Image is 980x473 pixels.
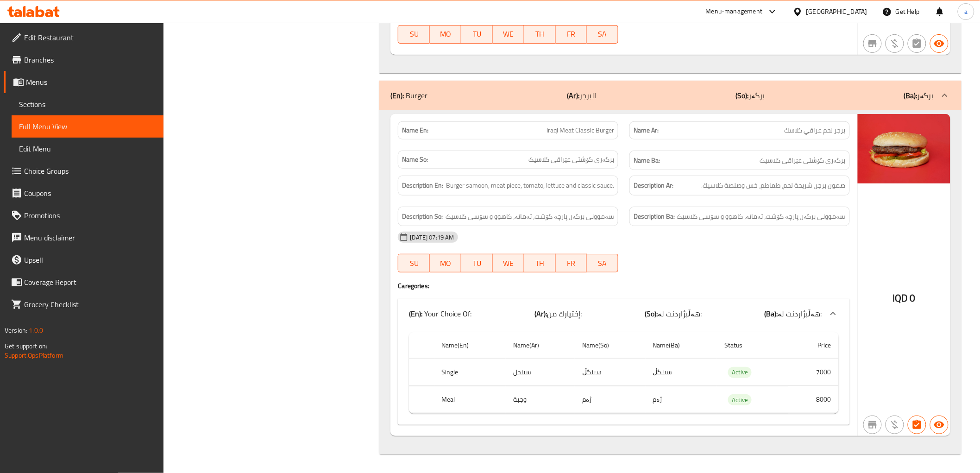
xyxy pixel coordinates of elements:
span: 1.0.0 [29,324,43,336]
strong: Name En: [402,126,428,135]
td: 8000 [788,386,839,413]
span: Menus [26,76,156,88]
strong: Description En: [402,180,443,191]
a: Menus [4,71,163,93]
span: Burger samoon, meat piece, tomato, lettuce and classic sauce. [446,180,614,191]
td: سينجل [506,359,575,386]
th: Status [717,332,788,359]
a: Grocery Checklist [4,293,163,315]
div: (En): Your Choice Of:(Ar):إختيارك من:(So):هەڵبژاردنت لە:(Ba):هەڵبژاردنت لە: [398,299,849,328]
a: Support.OpsPlatform [5,349,63,361]
a: Sections [12,93,163,115]
button: TH [524,25,556,44]
b: (Ba): [765,307,778,321]
span: Grocery Checklist [24,299,156,310]
th: Single [434,359,506,386]
span: إختيارك من: [547,307,582,321]
p: برگەر [735,90,765,101]
span: Choice Groups [24,165,156,177]
span: Active [728,395,752,405]
th: Name(So) [575,332,646,359]
b: (So): [645,307,658,321]
a: Edit Restaurant [4,26,163,49]
span: SU [402,257,426,270]
button: Not branch specific item [863,416,882,434]
p: Your Choice Of: [409,308,471,319]
td: وجبة [506,386,575,413]
a: Edit Menu [12,138,163,160]
span: برجر لحم عراقي كلاسك [785,126,846,135]
a: Promotions [4,204,163,227]
a: Coverage Report [4,271,163,293]
span: Sections [19,99,156,110]
div: Menu-management [706,6,763,17]
span: Edit Restaurant [24,32,156,43]
span: Coupons [24,188,156,199]
a: Coupons [4,182,163,204]
span: TH [528,27,552,41]
button: FR [556,254,587,272]
th: Name(En) [434,332,506,359]
span: WE [496,27,521,41]
span: IQD [892,289,908,307]
span: TH [528,257,552,270]
a: Branches [4,49,163,71]
div: (En): Burger(Ar):البرجر(So):برگەر(Ba):برگەر [379,81,961,110]
span: Branches [24,54,156,65]
span: Promotions [24,210,156,221]
button: SA [587,254,618,272]
span: Iraqi Meat Classic Burger [547,126,614,135]
span: سەموونی برگەر، پارچە گۆشت، تەماتە، کاهوو و سۆسی کلاسیک [446,211,614,222]
strong: Description So: [402,211,443,222]
span: برگەری گۆشتی عێراقی کلاسیک [528,155,614,164]
strong: Name So: [402,155,428,164]
span: MO [433,257,458,270]
button: FR [556,25,587,44]
span: SA [591,257,615,270]
span: سەموونی برگەر، پارچە گۆشت، تەماتە، کاهوو و سۆسی کلاسیک [677,211,846,222]
p: البرجر [567,90,596,101]
h4: Caregories: [398,281,849,290]
a: Upsell [4,249,163,271]
span: برگەری گۆشتی عێراقی کلاسیک [760,155,846,166]
span: FR [559,257,584,270]
button: Not branch specific item [863,34,882,53]
span: a [964,6,967,17]
span: Coverage Report [24,277,156,288]
span: صمون برجر، شريحة لحم، طماطم، خس وصلصة كلاسيك. [702,180,846,191]
th: Price [788,332,839,359]
th: Name(Ba) [646,332,717,359]
span: Get support on: [5,340,47,352]
b: (Ar): [534,307,547,321]
span: هەڵبژاردنت لە: [778,307,822,321]
p: Burger [390,90,427,101]
b: (Ba): [904,88,917,102]
button: SU [398,25,430,44]
span: هەڵبژاردنت لە: [658,307,702,321]
td: سینگڵ [575,359,646,386]
td: سینگڵ [646,359,717,386]
b: (Ar): [567,88,579,102]
p: برگەر [904,90,934,101]
th: Meal [434,386,506,413]
button: WE [493,25,524,44]
button: SU [398,254,430,272]
span: [DATE] 07:19 AM [406,233,458,242]
span: Full Menu View [19,121,156,132]
strong: Description Ba: [634,211,675,222]
strong: Name Ba: [634,155,660,166]
button: WE [493,254,524,272]
span: FR [559,27,584,41]
a: Choice Groups [4,160,163,182]
span: Active [728,367,752,378]
a: Menu disclaimer [4,227,163,249]
span: TU [465,27,489,41]
div: [GEOGRAPHIC_DATA] [806,6,867,17]
b: (So): [735,88,748,102]
td: ژەم [575,386,646,413]
span: Version: [5,324,27,336]
span: SU [402,27,426,41]
button: TH [524,254,556,272]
